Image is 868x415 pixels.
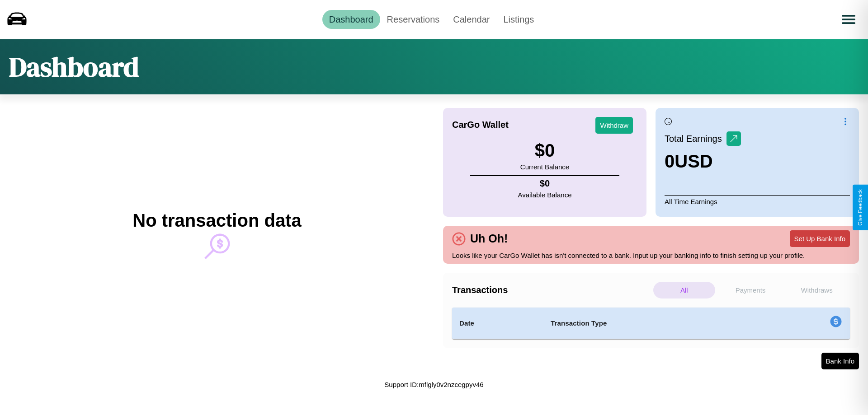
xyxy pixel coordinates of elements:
h2: No transaction data [132,210,301,231]
a: Reservations [380,10,447,29]
p: Payments [720,282,782,298]
table: simple table [452,308,850,339]
h3: $ 0 [520,140,569,161]
h4: Transaction Type [551,318,756,329]
p: Available Balance [518,189,572,201]
a: Calendar [446,10,496,29]
p: Withdraws [786,282,848,298]
button: Set Up Bank Info [790,230,850,247]
h4: CarGo Wallet [452,120,509,130]
h4: $ 0 [518,178,572,189]
h4: Date [459,318,536,329]
a: Listings [496,10,541,29]
p: Support ID: mflgly0v2nzcegpyv46 [384,378,483,391]
a: Dashboard [322,10,380,29]
h1: Dashboard [9,48,139,85]
p: Looks like your CarGo Wallet has isn't connected to a bank. Input up your banking info to finish ... [452,249,850,261]
p: All Time Earnings [665,195,850,208]
h4: Transactions [452,285,651,295]
p: Total Earnings [665,131,726,147]
div: Give Feedback [857,189,863,226]
p: Current Balance [520,161,569,173]
button: Bank Info [821,353,859,369]
h3: 0 USD [665,151,741,172]
button: Withdraw [595,117,633,134]
button: Open menu [836,7,861,32]
h4: Uh Oh! [466,232,512,245]
p: All [653,282,715,298]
